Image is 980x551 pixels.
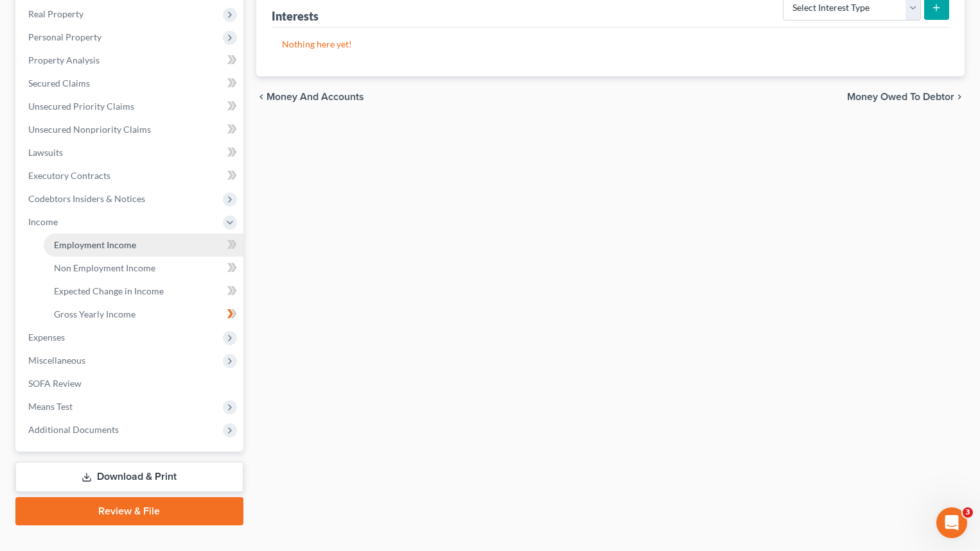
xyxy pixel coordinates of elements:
[28,55,100,65] span: Property Analysis
[15,497,243,525] a: Review & File
[272,8,319,24] div: Interests
[18,372,243,395] a: SOFA Review
[28,401,73,412] span: Means Test
[18,164,243,187] a: Executory Contracts
[28,355,85,366] span: Miscellaneous
[847,92,954,102] span: Money Owed to Debtor
[28,193,145,204] span: Codebtors Insiders & Notices
[28,78,90,89] span: Secured Claims
[18,72,243,95] a: Secured Claims
[847,92,965,102] button: Money Owed to Debtor chevron_right
[256,92,364,102] button: chevron_left Money and Accounts
[267,92,364,102] span: Money and Accounts
[28,216,58,227] span: Income
[28,8,83,19] span: Real Property
[54,262,155,273] span: Non Employment Income
[18,49,243,72] a: Property Analysis
[256,92,267,102] i: chevron_left
[18,141,243,164] a: Lawsuits
[44,257,243,280] a: Non Employment Income
[28,124,151,135] span: Unsecured Nonpriority Claims
[963,507,973,518] span: 3
[28,31,101,42] span: Personal Property
[28,101,134,112] span: Unsecured Priority Claims
[44,233,243,257] a: Employment Income
[954,92,965,102] i: chevron_right
[28,147,63,158] span: Lawsuits
[18,95,243,118] a: Unsecured Priority Claims
[28,332,65,343] span: Expenses
[282,38,940,51] p: Nothing here yet!
[936,507,967,538] iframe: Intercom live chat
[28,378,82,389] span: SOFA Review
[44,303,243,326] a: Gross Yearly Income
[28,170,110,181] span: Executory Contracts
[18,118,243,141] a: Unsecured Nonpriority Claims
[15,462,243,492] a: Download & Print
[54,285,164,296] span: Expected Change in Income
[44,280,243,303] a: Expected Change in Income
[28,424,119,435] span: Additional Documents
[54,239,136,250] span: Employment Income
[54,309,136,319] span: Gross Yearly Income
